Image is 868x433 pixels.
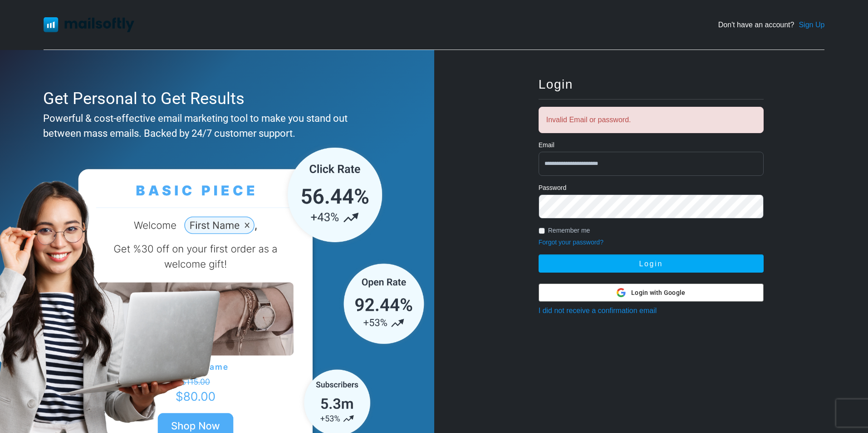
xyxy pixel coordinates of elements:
a: I did not receive a confirmation email [539,307,657,314]
a: Forgot your password? [539,239,603,246]
span: Login [539,77,573,91]
div: Don't have an account? [718,20,825,30]
span: Login with Google [631,288,685,298]
div: Powerful & cost-effective email marketing tool to make you stand out between mass emails. Backed ... [43,111,387,141]
button: Login with Google [539,284,764,302]
div: Invalid Email or password. [539,107,764,133]
label: Email [539,140,554,150]
a: Sign Up [799,20,824,30]
div: Get Personal to Get Results [43,86,387,111]
label: Password [539,183,566,193]
button: Login [539,254,764,273]
label: Remember me [548,226,590,235]
img: Mailsoftly [44,17,134,32]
